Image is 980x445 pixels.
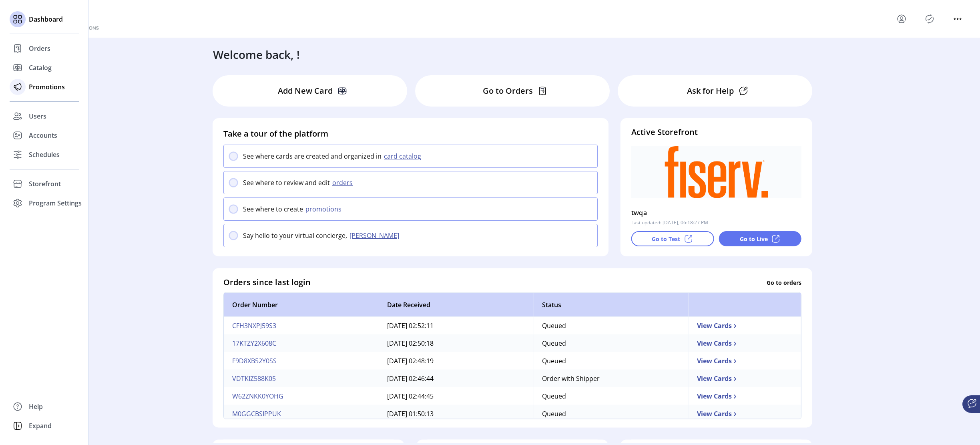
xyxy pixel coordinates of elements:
[534,293,689,317] th: Status
[689,387,801,405] td: View Cards
[534,370,689,387] td: Order with Shipper
[224,293,379,317] th: Order Number
[379,405,534,423] td: [DATE] 01:50:13
[689,334,801,352] td: View Cards
[303,204,346,214] button: promotions
[243,151,382,161] p: See where cards are created and organized in
[213,46,300,63] h3: Welcome back, !
[243,231,347,240] p: Say hello to your virtual concierge,
[895,12,908,25] button: menu
[740,235,768,243] p: Go to Live
[689,405,801,423] td: View Cards
[29,63,52,72] span: Catalog
[534,405,689,423] td: Queued
[224,405,379,423] td: M0GGCBSIPPUK
[379,387,534,405] td: [DATE] 02:44:45
[379,334,534,352] td: [DATE] 02:50:18
[29,14,63,24] span: Dashboard
[951,12,964,25] button: menu
[243,178,330,187] p: See where to review and edit
[347,231,404,240] button: [PERSON_NAME]
[224,387,379,405] td: W62ZNKK0YOHG
[379,352,534,370] td: [DATE] 02:48:19
[483,85,533,97] p: Go to Orders
[224,317,379,334] td: CFH3NXPJ59S3
[652,235,680,243] p: Go to Test
[29,44,50,53] span: Orders
[382,151,426,161] button: card catalog
[689,370,801,387] td: View Cards
[278,85,333,97] p: Add New Card
[534,317,689,334] td: Queued
[687,85,734,97] p: Ask for Help
[29,402,43,411] span: Help
[243,204,303,214] p: See where to create
[29,111,46,121] span: Users
[689,317,801,334] td: View Cards
[689,352,801,370] td: View Cards
[29,421,52,431] span: Expand
[379,317,534,334] td: [DATE] 02:52:11
[379,370,534,387] td: [DATE] 02:46:44
[534,387,689,405] td: Queued
[767,278,801,286] p: Go to orders
[534,334,689,352] td: Queued
[534,352,689,370] td: Queued
[29,179,61,189] span: Storefront
[631,206,647,219] p: twqa
[224,352,379,370] td: F9D8XB52Y0SS
[923,12,936,25] button: Publisher Panel
[29,198,82,208] span: Program Settings
[223,276,311,288] h4: Orders since last login
[330,178,357,187] button: orders
[224,370,379,387] td: VDTKIZ588K05
[379,293,534,317] th: Date Received
[631,126,801,138] h4: Active Storefront
[29,131,57,140] span: Accounts
[223,128,598,140] h4: Take a tour of the platform
[631,219,708,226] p: Last updated: [DATE], 06:18:27 PM
[224,334,379,352] td: 17KTZY2X608C
[29,150,60,159] span: Schedules
[29,82,65,92] span: Promotions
